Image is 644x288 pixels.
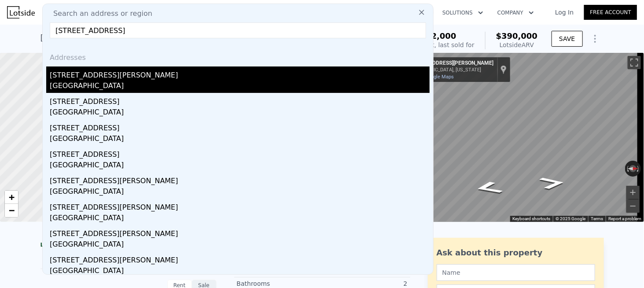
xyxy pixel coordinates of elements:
div: [STREET_ADDRESS][PERSON_NAME] [50,66,430,81]
input: Name [437,264,595,281]
a: Report a problem [608,216,641,221]
div: [STREET_ADDRESS] [50,93,430,107]
button: Keyboard shortcuts [512,216,550,222]
div: [STREET_ADDRESS][PERSON_NAME] [406,60,493,67]
img: Lotside [7,6,35,18]
a: Zoom in [5,191,18,204]
span: $12,000 [420,31,456,41]
a: Zoom out [5,204,18,217]
span: © 2025 Google [556,216,585,221]
div: Addresses [46,45,430,66]
button: Show Options [586,30,604,48]
button: Reset the view [625,165,641,172]
div: Ask about this property [437,247,595,259]
div: [GEOGRAPHIC_DATA] [50,160,430,172]
a: Free Account [584,5,637,20]
div: [STREET_ADDRESS][PERSON_NAME] [50,199,430,213]
path: Go South, Bates St SE [462,178,515,198]
a: Log In [545,8,584,17]
div: [STREET_ADDRESS] [50,146,430,160]
button: Zoom out [626,199,640,213]
div: [STREET_ADDRESS][PERSON_NAME] [50,251,430,266]
div: 2 [322,279,408,288]
div: Map [403,53,644,222]
button: Company [490,5,541,21]
div: Bathrooms [237,279,322,288]
div: [GEOGRAPHIC_DATA] [50,239,430,251]
div: [GEOGRAPHIC_DATA], [US_STATE] [406,67,493,73]
div: [GEOGRAPHIC_DATA] [50,133,430,146]
div: Lotside ARV [496,41,538,49]
div: [GEOGRAPHIC_DATA] [50,186,430,199]
span: $390,000 [496,31,538,41]
path: Go North, Bates St SE [529,174,577,192]
div: [GEOGRAPHIC_DATA] [50,107,430,119]
span: − [9,205,15,216]
button: Toggle fullscreen view [628,56,641,69]
button: Solutions [435,5,490,21]
div: LISTING & SALE HISTORY [40,241,217,250]
div: [STREET_ADDRESS][PERSON_NAME] [50,225,430,239]
span: Search an address or region [46,8,152,19]
span: + [9,192,15,203]
div: Off Market, last sold for [402,41,475,49]
a: Show location on map [500,65,507,74]
div: [GEOGRAPHIC_DATA] [50,266,430,278]
div: [STREET_ADDRESS][PERSON_NAME] , [GEOGRAPHIC_DATA] , GA 30080 [40,32,317,44]
input: Enter an address, city, region, neighborhood or zip code [50,22,426,38]
button: Rotate clockwise [637,161,641,177]
div: [STREET_ADDRESS][PERSON_NAME] [50,172,430,186]
div: [GEOGRAPHIC_DATA] [50,213,430,225]
button: Rotate counterclockwise [625,161,630,177]
div: [STREET_ADDRESS] [50,119,430,133]
div: [GEOGRAPHIC_DATA] [50,81,430,93]
button: Zoom in [626,186,640,199]
a: Terms (opens in new tab) [591,216,603,221]
div: Street View [403,53,644,222]
button: SAVE [552,31,582,47]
